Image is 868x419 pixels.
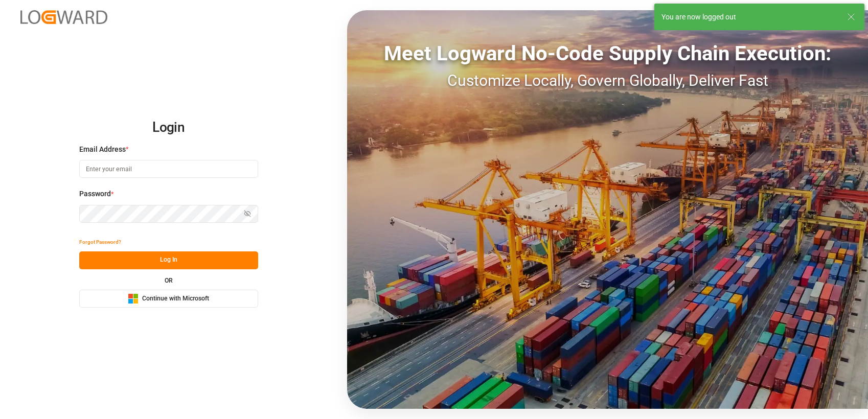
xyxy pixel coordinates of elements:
div: Customize Locally, Govern Globally, Deliver Fast [347,69,868,92]
button: Forgot Password? [79,234,121,251]
h2: Login [79,111,258,144]
span: Continue with Microsoft [142,294,209,304]
span: Email Address [79,144,126,155]
input: Enter your email [79,160,258,178]
button: Log In [79,251,258,269]
img: Logward_new_orange.png [20,10,107,24]
div: Meet Logward No-Code Supply Chain Execution: [347,38,868,69]
small: OR [165,277,173,284]
div: You are now logged out [661,12,837,22]
button: Continue with Microsoft [79,290,258,308]
span: Password [79,189,111,199]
